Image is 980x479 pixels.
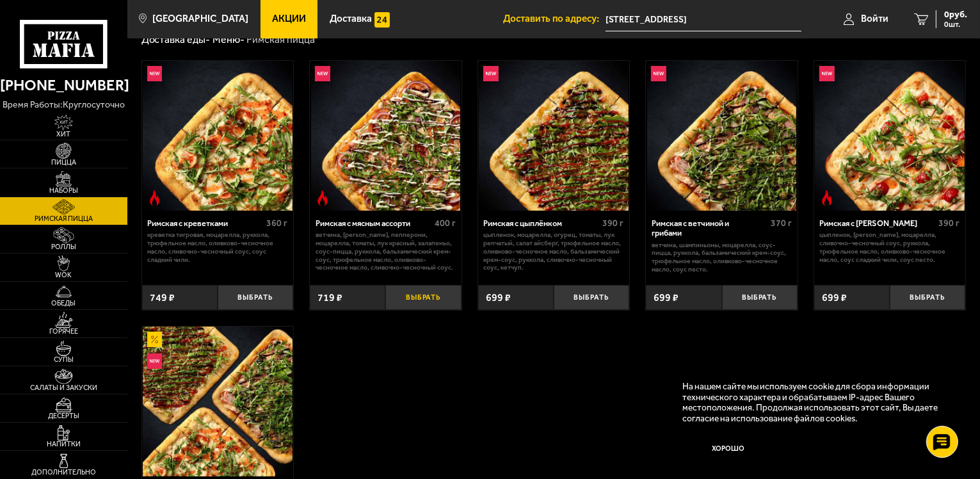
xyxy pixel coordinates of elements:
[330,14,372,24] span: Доставка
[478,61,630,211] a: НовинкаРимская с цыплёнком
[654,293,679,303] span: 699 ₽
[939,218,960,229] span: 390 г
[272,14,306,24] span: Акции
[316,231,456,272] p: ветчина, [PERSON_NAME], пепперони, моцарелла, томаты, лук красный, халапеньо, соус-пицца, руккола...
[771,218,792,229] span: 370 г
[315,66,330,81] img: Новинка
[142,61,294,211] a: НовинкаОстрое блюдоРимская с креветками
[385,285,461,310] button: Выбрать
[652,218,767,238] div: Римская с ветчиной и грибами
[944,10,967,19] span: 0 руб.
[554,285,629,310] button: Выбрать
[311,61,461,211] img: Римская с мясным ассорти
[819,218,935,228] div: Римская с [PERSON_NAME]
[815,61,965,211] img: Римская с томатами черри
[606,8,801,31] span: Санкт-Петербург, Лиговский проспект, 206, подъезд 1
[682,434,775,464] button: Хорошо
[374,12,390,28] img: 15daf4d41897b9f0e9f617042186c801.svg
[479,61,629,211] img: Римская с цыплёнком
[890,285,965,310] button: Выбрать
[141,33,211,45] a: Доставка еды-
[819,190,835,206] img: Острое блюдо
[646,61,798,211] a: НовинкаРимская с ветчиной и грибами
[218,285,293,310] button: Выбрать
[652,241,792,274] p: ветчина, шампиньоны, моцарелла, соус-пицца, руккола, бальзамический крем-соус, трюфельное масло, ...
[606,8,801,31] input: Ваш адрес доставки
[944,20,967,28] span: 0 шт.
[152,14,248,24] span: [GEOGRAPHIC_DATA]
[213,33,245,45] a: Меню-
[310,61,462,211] a: НовинкаОстрое блюдоРимская с мясным ассорти
[143,327,293,476] img: Мама Миа
[143,61,293,211] img: Римская с креветками
[246,33,315,47] div: Римская пицца
[486,293,511,303] span: 699 ₽
[147,190,163,206] img: Острое блюдо
[483,231,623,272] p: цыпленок, моцарелла, огурец, томаты, лук репчатый, салат айсберг, трюфельное масло, оливково-чесн...
[819,66,835,81] img: Новинка
[647,61,797,211] img: Римская с ветчиной и грибами
[315,190,330,206] img: Острое блюдо
[147,218,263,228] div: Римская с креветками
[822,293,847,303] span: 699 ₽
[266,218,287,229] span: 360 г
[503,14,606,24] span: Доставить по адресу:
[603,218,624,229] span: 390 г
[316,218,431,228] div: Римская с мясным ассорти
[435,218,456,229] span: 400 г
[150,293,175,303] span: 749 ₽
[147,231,287,264] p: креветка тигровая, моцарелла, руккола, трюфельное масло, оливково-чесночное масло, сливочно-чесно...
[861,14,888,24] span: Войти
[147,353,163,369] img: Новинка
[651,66,666,81] img: Новинка
[483,218,599,228] div: Римская с цыплёнком
[147,66,163,81] img: Новинка
[317,293,342,303] span: 719 ₽
[142,327,294,476] a: АкционныйНовинкаМама Миа
[483,66,499,81] img: Новинка
[682,381,948,423] p: На нашем сайте мы используем cookie для сбора информации технического характера и обрабатываем IP...
[147,332,163,347] img: Акционный
[814,61,966,211] a: НовинкаОстрое блюдоРимская с томатами черри
[722,285,798,310] button: Выбрать
[819,231,960,264] p: цыпленок, [PERSON_NAME], моцарелла, сливочно-чесночный соус, руккола, трюфельное масло, оливково-...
